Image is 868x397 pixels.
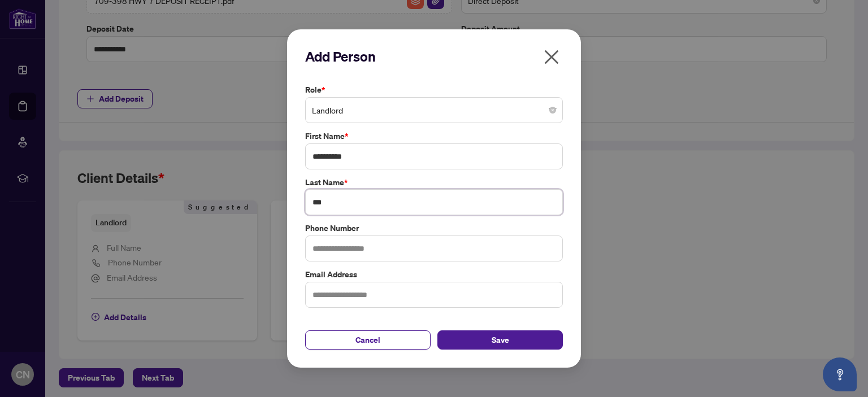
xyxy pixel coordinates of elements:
label: Last Name [305,176,563,189]
span: close [542,48,561,66]
span: Save [492,331,509,349]
button: Open asap [823,357,857,391]
label: First Name [305,130,563,142]
button: Save [437,330,563,350]
label: Email Address [305,268,563,281]
span: Landlord [312,99,556,121]
label: Phone Number [305,222,563,234]
button: Cancel [305,330,431,350]
span: close-circle [549,107,556,114]
label: Role [305,84,563,96]
h2: Add Person [305,47,563,66]
span: Cancel [355,331,380,349]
